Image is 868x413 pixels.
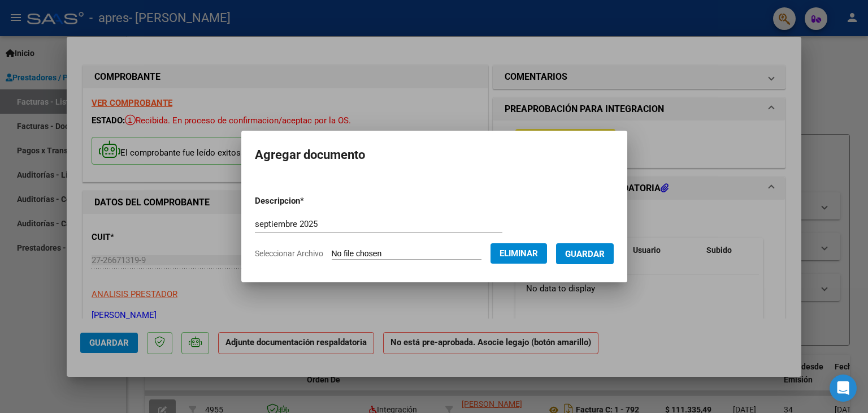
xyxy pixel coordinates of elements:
[491,243,547,264] button: Eliminar
[556,243,614,264] button: Guardar
[830,375,857,402] div: Open Intercom Messenger
[255,195,363,208] p: Descripcion
[255,249,323,258] span: Seleccionar Archivo
[565,249,605,259] span: Guardar
[255,144,614,166] h2: Agregar documento
[500,248,538,259] span: Eliminar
